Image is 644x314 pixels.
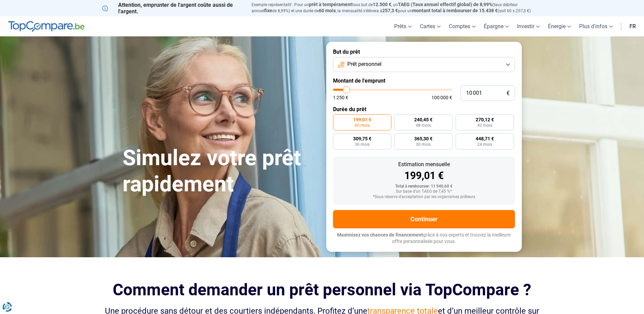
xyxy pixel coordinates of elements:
[416,142,431,146] span: 30 mois
[414,117,433,122] span: 240,45 €
[480,16,513,36] a: Épargne
[416,123,431,127] span: 48 mois
[338,195,510,199] div: *Sous réserve d'acceptation par les organismes prêteurs
[333,210,515,228] button: Continuer
[333,232,515,245] p: grâce à nos experts et trouvez la meilleure offre personnalisée pour vous.
[575,16,617,36] a: Plus d'infos
[445,16,480,36] a: Comptes
[338,189,510,194] div: Sur base d'un TAEG de 7,45 %*
[507,90,510,96] span: €
[544,16,575,36] a: Énergie
[338,171,510,181] div: 199,01 €
[431,95,452,100] span: 100 000 €
[625,16,640,36] a: fr
[414,136,433,141] span: 365,30 €
[353,117,371,122] span: 199,01 €
[264,8,272,13] span: fixe
[382,8,398,13] span: 257,3 €
[333,77,515,84] label: Montant de l'emprunt
[355,123,370,127] span: 60 mois
[102,2,243,15] p: Attention, emprunter de l'argent coûte aussi de l'argent.
[338,162,510,167] div: Estimation mensuelle
[347,60,382,68] span: Prêt personnel
[477,142,492,146] span: 24 mois
[337,232,423,238] span: Maximisez vos chances de financement
[355,142,370,146] span: 36 mois
[333,57,515,72] button: Prêt personnel
[309,2,352,7] span: prêt à tempérament
[333,95,348,100] span: 1 250 €
[476,136,494,141] span: 448,71 €
[8,21,85,32] img: TopCompare
[123,145,318,197] h1: Simulez votre prêt rapidement
[398,2,492,7] span: TAEG (Taux annuel effectif global) de 8,99%
[333,49,515,55] label: But du prêt
[390,16,416,36] a: Prêts
[319,8,336,13] span: 60 mois
[476,117,494,122] span: 270,12 €
[353,136,371,141] span: 309,75 €
[477,123,492,127] span: 42 mois
[373,2,391,7] span: 12.500 €
[416,16,445,36] a: Cartes
[102,280,542,299] h2: Comment demander un prêt personnel via TopCompare ?
[252,2,542,14] p: Exemple représentatif : Pour un tous but de , un (taux débiteur annuel de 8,99%) et une durée de ...
[333,106,515,112] label: Durée du prêt
[412,8,498,13] span: montant total à rembourser de 15.438 €
[513,16,544,36] a: Investir
[338,184,510,189] div: Total à rembourser: 11 940,60 €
